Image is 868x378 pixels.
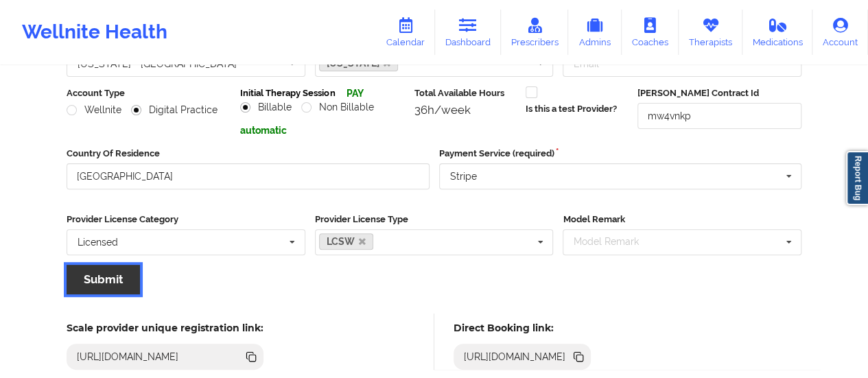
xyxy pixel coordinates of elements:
div: Stripe [450,172,477,181]
a: LCSW [319,233,374,250]
label: Is this a test Provider? [526,102,617,116]
div: Licensed [78,237,118,247]
label: Total Available Hours [414,86,516,100]
a: Prescribers [501,10,569,55]
label: Digital Practice [131,104,218,116]
div: [URL][DOMAIN_NAME] [458,350,572,364]
div: [US_STATE] - [GEOGRAPHIC_DATA] [78,59,237,69]
label: Provider License Category [67,213,305,226]
label: Payment Service (required) [439,147,802,161]
label: Initial Therapy Session [240,86,335,100]
a: Calendar [376,10,435,55]
a: Report Bug [846,151,868,205]
a: Medications [742,10,813,55]
h5: Scale provider unique registration link: [67,322,263,334]
a: Admins [568,10,622,55]
label: Provider License Type [315,213,554,226]
label: Non Billable [301,102,374,113]
p: PAY [347,86,364,100]
label: Account Type [67,86,231,100]
h5: Direct Booking link: [454,322,591,334]
a: Account [812,10,868,55]
div: Model Remark [570,234,658,250]
div: [URL][DOMAIN_NAME] [71,350,185,364]
label: Country Of Residence [67,147,430,161]
p: automatic [240,123,404,137]
a: Dashboard [435,10,501,55]
input: Deel Contract Id [637,103,801,129]
label: Wellnite [67,104,121,116]
a: Coaches [622,10,679,55]
label: Billable [240,102,292,113]
label: [PERSON_NAME] Contract Id [637,86,801,100]
a: Therapists [679,10,742,55]
div: 36h/week [414,103,516,117]
button: Submit [67,265,140,294]
label: Model Remark [563,213,801,226]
